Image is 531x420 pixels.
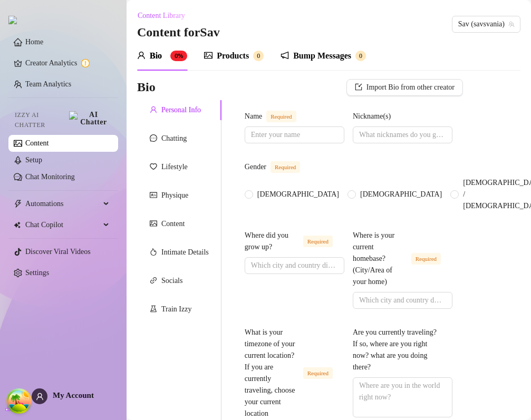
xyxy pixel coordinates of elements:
span: Required [303,236,333,247]
span: Import Bio from other creator [366,83,455,92]
div: Products [217,50,249,62]
span: import [355,83,362,91]
label: Name [245,111,308,122]
span: notification [281,51,289,60]
label: Where is your current homebase? (City/Area of your home) [353,230,452,288]
input: Where did you grow up? [251,260,336,271]
span: Are you currently traveling? If so, where are you right now? what are you doing there? [353,328,437,371]
img: AI Chatter [69,111,110,126]
a: Settings [25,269,49,277]
span: picture [204,51,213,60]
div: Train Izzy [161,304,191,315]
div: Where did you grow up? [245,230,299,253]
span: experiment [150,305,157,312]
span: team [508,21,515,27]
div: Bio [150,50,162,62]
div: Nickname(s) [353,111,391,122]
sup: 0 [253,51,264,61]
a: Team Analytics [25,80,71,88]
span: Required [271,161,300,173]
span: Required [266,111,296,122]
span: user [137,51,146,60]
span: My Account [53,391,94,399]
span: idcard [150,191,157,199]
span: message [150,134,157,142]
h3: Bio [137,79,156,96]
a: Discover Viral Videos [25,248,91,256]
div: Intimate Details [161,247,209,258]
div: Personal Info [161,104,201,116]
span: Sav (savsvania) [458,16,514,32]
span: Required [411,253,441,265]
button: Content Library [137,7,194,24]
label: Where did you grow up? [245,230,344,253]
span: user [36,393,44,401]
span: Content Library [138,12,185,20]
a: Chat Monitoring [25,173,75,181]
div: Lifestyle [161,161,188,173]
span: link [150,277,157,284]
span: Izzy AI Chatter [15,110,65,130]
button: Import Bio from other creator [346,79,463,96]
span: picture [150,220,157,227]
sup: 0 [355,51,366,61]
span: Required [303,367,333,379]
span: Chat Copilot [25,217,100,233]
h3: Content for Sav [137,24,220,41]
span: Automations [25,196,100,212]
span: user [150,106,157,113]
div: Name [245,111,262,122]
img: Chat Copilot [14,221,21,229]
a: Content [25,139,49,147]
span: fire [150,248,157,256]
sup: 0% [170,51,187,61]
span: thunderbolt [14,200,22,208]
span: heart [150,163,157,170]
input: Where is your current homebase? (City/Area of your home) [359,295,444,306]
span: build [5,405,13,412]
div: Content [161,218,185,230]
div: Where is your current homebase? (City/Area of your home) [353,230,407,288]
button: Open Tanstack query devtools [8,390,30,412]
input: Name [251,129,336,141]
a: Home [25,38,43,46]
img: logo.svg [8,16,17,24]
span: [DEMOGRAPHIC_DATA] [253,189,343,200]
div: Physique [161,190,188,201]
span: What is your timezone of your current location? If you are currently traveling, choose your curre... [245,328,295,417]
input: Nickname(s) [359,129,444,141]
a: Creator Analytics exclamation-circle [25,55,110,72]
a: Setup [25,156,42,164]
div: Socials [161,275,182,287]
div: Gender [245,161,266,173]
div: Bump Messages [293,50,351,62]
label: Gender [245,161,312,173]
div: Chatting [161,133,187,144]
label: Nickname(s) [353,111,398,122]
span: [DEMOGRAPHIC_DATA] [356,189,446,200]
